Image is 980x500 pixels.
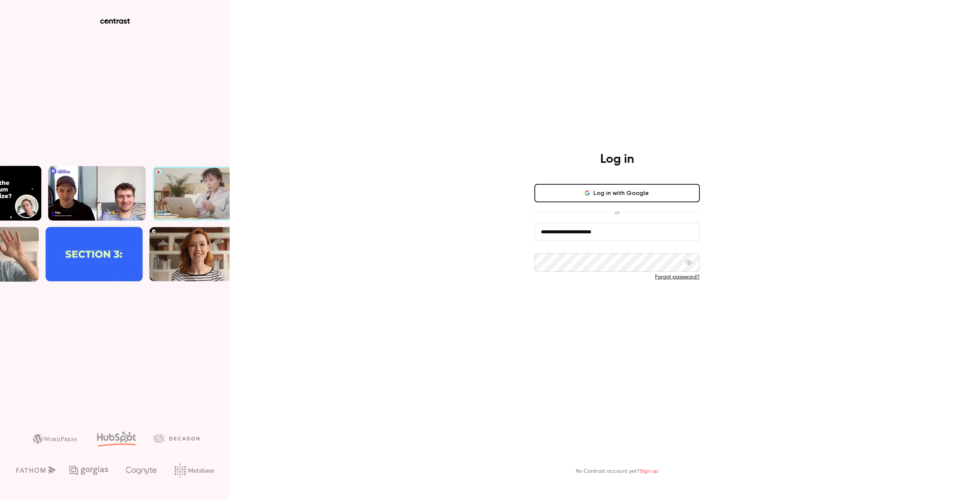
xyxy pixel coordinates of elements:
button: Log in with Google [534,184,700,202]
h4: Log in [600,152,634,167]
a: Sign up [640,469,658,474]
p: No Contrast account yet? [576,467,658,475]
a: Forgot password? [655,274,700,280]
img: decagon [154,434,199,443]
button: Log in [534,293,700,311]
span: or [611,208,624,216]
